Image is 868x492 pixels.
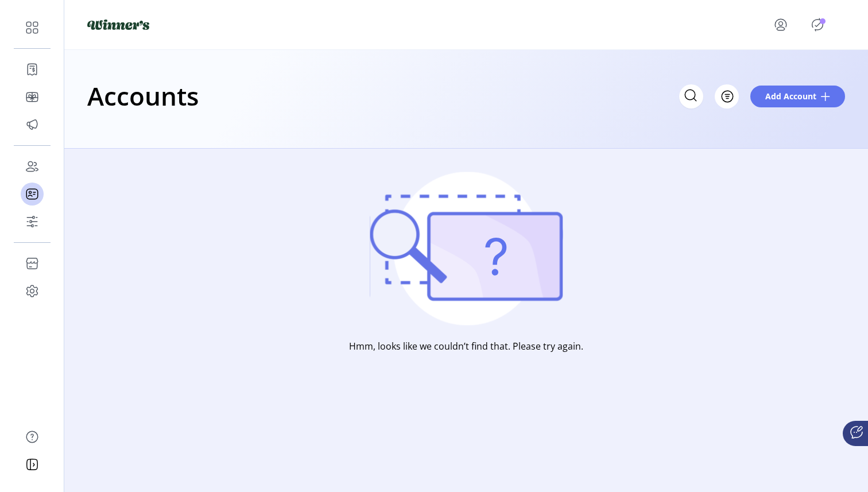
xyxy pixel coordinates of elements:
[715,84,739,109] button: Filter Button
[758,11,808,38] button: menu
[808,16,827,34] button: Publisher Panel
[87,76,199,116] h1: Accounts
[349,339,583,353] p: Hmm, looks like we couldn’t find that. Please try again.
[765,90,816,102] span: Add Account
[750,86,845,107] button: Add Account
[87,20,149,30] img: logo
